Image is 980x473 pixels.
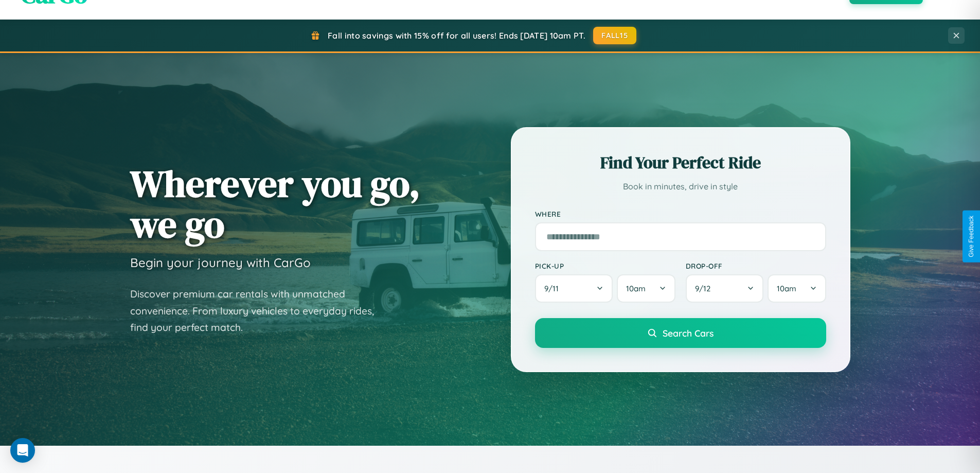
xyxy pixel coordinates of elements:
span: 9 / 12 [695,284,716,293]
button: 10am [617,274,675,303]
label: Drop-off [686,261,826,270]
h2: Find Your Perfect Ride [535,151,826,174]
div: Open Intercom Messenger [10,438,35,463]
button: 10am [768,274,826,303]
label: Pick-up [535,261,675,270]
span: Search Cars [663,327,714,339]
h3: Begin your journey with CarGo [130,255,311,270]
div: Give Feedback [968,216,975,257]
h1: Wherever you go, we go [130,163,420,244]
span: 10am [626,284,646,293]
button: 9/12 [686,274,764,303]
button: 9/11 [535,274,613,303]
button: Search Cars [535,318,826,348]
p: Book in minutes, drive in style [535,179,826,194]
span: 10am [777,284,796,293]
span: 9 / 11 [544,284,564,293]
span: Fall into savings with 15% off for all users! Ends [DATE] 10am PT. [328,30,585,41]
p: Discover premium car rentals with unmatched convenience. From luxury vehicles to everyday rides, ... [130,286,387,336]
label: Where [535,209,826,218]
button: FALL15 [593,27,636,44]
